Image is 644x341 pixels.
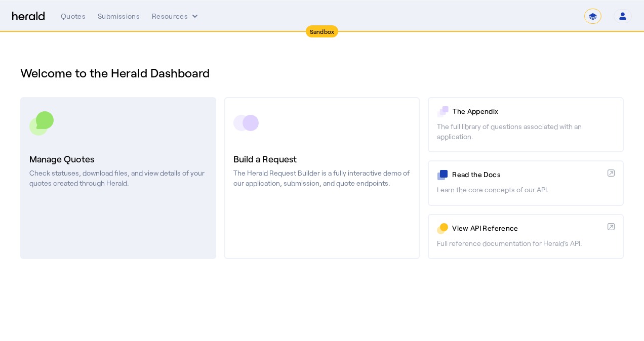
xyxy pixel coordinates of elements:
div: Submissions [98,11,140,21]
p: Full reference documentation for Herald's API. [437,238,615,248]
p: The Appendix [453,106,615,116]
p: Read the Docs [452,169,603,180]
a: Read the DocsLearn the core concepts of our API. [428,160,624,205]
p: View API Reference [452,223,603,233]
p: Learn the core concepts of our API. [437,185,615,195]
h3: Build a Request [233,152,411,166]
p: Check statuses, download files, and view details of your quotes created through Herald. [29,168,207,188]
div: Quotes [61,11,86,21]
h1: Welcome to the Herald Dashboard [20,65,624,81]
p: The Herald Request Builder is a fully interactive demo of our application, submission, and quote ... [233,168,411,188]
h3: Manage Quotes [29,152,207,166]
a: View API ReferenceFull reference documentation for Herald's API. [428,214,624,259]
img: Herald Logo [12,12,45,21]
div: Sandbox [306,25,339,37]
a: Manage QuotesCheck statuses, download files, and view details of your quotes created through Herald. [20,97,216,259]
a: The AppendixThe full library of questions associated with an application. [428,97,624,152]
button: Resources dropdown menu [152,11,200,21]
p: The full library of questions associated with an application. [437,121,615,142]
a: Build a RequestThe Herald Request Builder is a fully interactive demo of our application, submiss... [224,97,420,259]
